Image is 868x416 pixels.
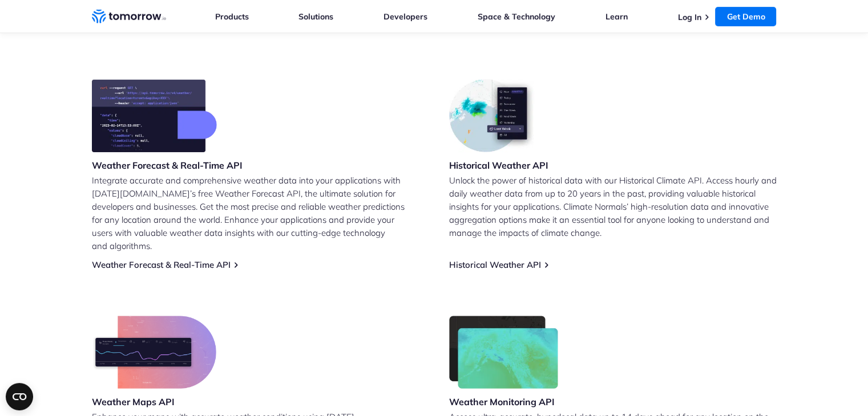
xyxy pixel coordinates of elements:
[92,8,166,25] a: Home link
[605,11,628,22] a: Learn
[478,11,555,22] a: Space & Technology
[92,395,216,408] h3: Weather Maps API
[449,174,777,239] p: Unlock the power of historical data with our Historical Climate API. Access hourly and daily weat...
[6,383,33,410] button: Open CMP widget
[715,7,776,26] a: Get Demo
[92,159,243,172] h3: Weather Forecast & Real-Time API
[298,11,333,22] a: Solutions
[449,395,559,408] h3: Weather Monitoring API
[92,259,231,270] a: Weather Forecast & Real-Time API
[383,11,427,22] a: Developers
[677,12,701,22] a: Log In
[215,11,249,22] a: Products
[449,159,548,172] h3: Historical Weather API
[92,174,419,252] p: Integrate accurate and comprehensive weather data into your applications with [DATE][DOMAIN_NAME]...
[449,259,541,270] a: Historical Weather API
